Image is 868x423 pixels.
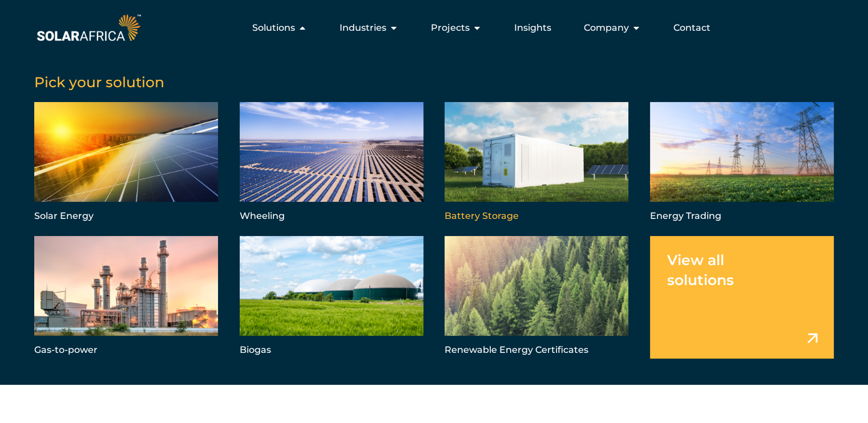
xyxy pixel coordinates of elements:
[673,21,710,35] a: Contact
[650,236,834,359] a: View all solutions
[252,21,295,35] span: Solutions
[143,17,720,39] nav: Menu
[34,74,834,91] h5: Pick your solution
[143,17,720,39] div: Menu Toggle
[340,21,386,35] span: Industries
[514,21,551,35] a: Insights
[431,21,470,35] span: Projects
[34,102,218,225] a: Solar Energy
[584,21,629,35] span: Company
